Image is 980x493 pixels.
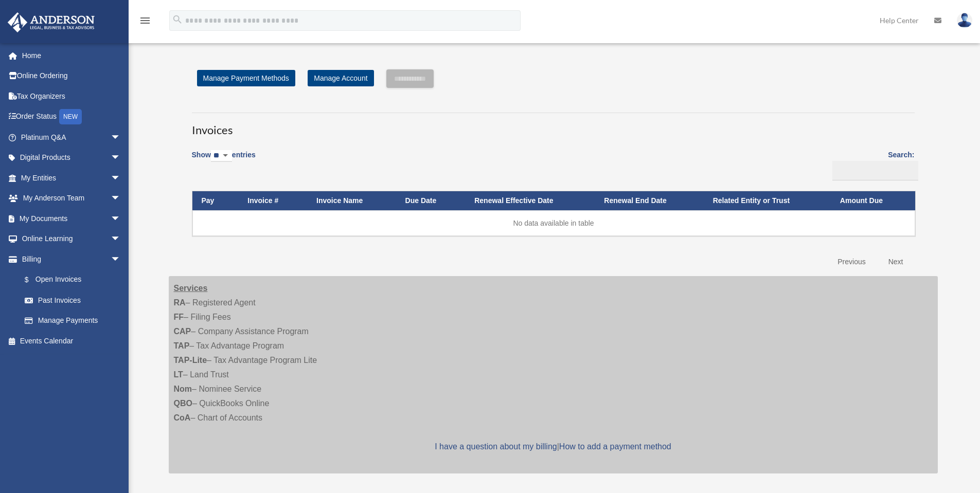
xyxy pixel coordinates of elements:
strong: FF [174,313,184,321]
select: Showentries [211,150,232,162]
th: Due Date: activate to sort column ascending [396,191,466,210]
th: Renewal Effective Date: activate to sort column ascending [465,191,595,210]
a: Previous [830,251,873,272]
a: Manage Payments [14,311,131,331]
a: My Anderson Teamarrow_drop_down [7,188,136,209]
strong: TAP-Lite [174,356,207,364]
span: arrow_drop_down [111,188,131,209]
div: – Registered Agent – Filing Fees – Company Assistance Program – Tax Advantage Program – Tax Advan... [169,276,938,473]
a: How to add a payment method [559,442,671,451]
span: arrow_drop_down [111,127,131,148]
span: arrow_drop_down [111,229,131,250]
a: Past Invoices [14,290,131,311]
th: Amount Due: activate to sort column ascending [831,191,915,210]
h3: Invoices [192,113,915,138]
a: Home [7,45,136,66]
input: Search: [832,161,918,180]
span: arrow_drop_down [111,249,131,270]
a: Digital Productsarrow_drop_down [7,148,136,168]
span: arrow_drop_down [111,148,131,169]
a: Manage Payment Methods [197,70,295,86]
strong: Services [174,284,208,293]
a: $Open Invoices [14,269,126,290]
a: Billingarrow_drop_down [7,249,131,269]
th: Renewal End Date: activate to sort column ascending [595,191,703,210]
a: My Entitiesarrow_drop_down [7,168,136,188]
i: menu [139,14,151,27]
div: NEW [59,109,82,124]
a: menu [139,18,151,27]
span: $ [30,273,35,286]
label: Show entries [192,149,256,172]
a: Platinum Q&Aarrow_drop_down [7,127,136,148]
a: Online Learningarrow_drop_down [7,229,136,249]
a: Manage Account [308,70,373,86]
th: Invoice #: activate to sort column ascending [238,191,307,210]
th: Pay: activate to sort column descending [192,191,239,210]
span: arrow_drop_down [111,208,131,229]
img: Anderson Advisors Platinum Portal [5,12,98,32]
label: Search: [829,149,915,180]
strong: QBO [174,399,192,408]
strong: TAP [174,341,190,350]
strong: Nom [174,385,192,393]
strong: RA [174,298,186,307]
span: arrow_drop_down [111,168,131,189]
th: Related Entity or Trust: activate to sort column ascending [704,191,831,210]
a: Online Ordering [7,66,136,86]
i: search [172,14,183,25]
a: Tax Organizers [7,86,136,106]
a: Next [881,251,911,272]
strong: CoA [174,413,191,422]
a: Order StatusNEW [7,106,136,127]
a: My Documentsarrow_drop_down [7,208,136,229]
a: Events Calendar [7,331,136,351]
td: No data available in table [192,210,915,236]
th: Invoice Name: activate to sort column ascending [307,191,396,210]
img: User Pic [957,13,972,28]
strong: LT [174,370,183,379]
p: | [174,440,933,454]
strong: CAP [174,327,191,336]
a: I have a question about my billing [435,442,557,451]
